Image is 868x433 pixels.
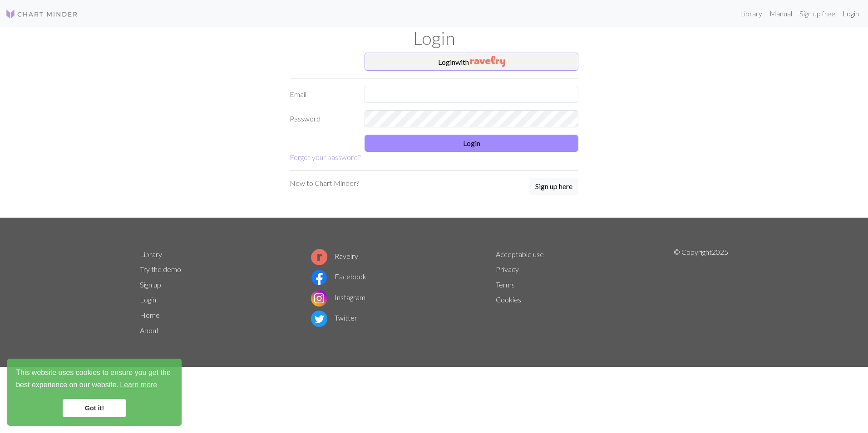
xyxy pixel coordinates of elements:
img: Facebook logo [311,269,327,286]
button: Login [365,135,578,152]
img: Instagram logo [311,290,327,307]
a: Home [140,311,160,319]
span: This website uses cookies to ensure you get the best experience on our website. [16,367,173,392]
a: Login [839,5,863,23]
p: New to Chart Minder? [290,178,359,189]
a: dismiss cookie message [63,399,126,417]
a: Manual [766,5,796,23]
a: Sign up here [529,178,578,196]
a: Ravelry [311,252,358,260]
a: Sign up free [796,5,839,23]
img: Logo [5,9,78,19]
label: Email [284,86,359,103]
a: learn more about cookies [118,378,158,392]
img: Ravelry logo [311,249,327,265]
a: Instagram [311,293,365,302]
a: Forgot your password? [290,153,360,161]
a: Terms [496,280,515,289]
a: Twitter [311,313,357,322]
a: Acceptable use [496,250,544,258]
label: Password [284,110,359,127]
a: Privacy [496,265,519,273]
h1: Login [134,27,734,49]
a: Try the demo [140,265,181,273]
a: Sign up [140,280,161,289]
a: Library [140,250,162,258]
button: Sign up here [529,178,578,195]
a: Cookies [496,295,521,304]
a: Library [736,5,766,23]
button: Loginwith [365,53,578,71]
a: About [140,326,159,335]
a: Login [140,295,156,304]
img: Twitter logo [311,311,327,327]
img: Ravelry [470,56,505,67]
div: cookieconsent [7,359,182,426]
a: Facebook [311,272,366,281]
p: © Copyright 2025 [674,247,728,338]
